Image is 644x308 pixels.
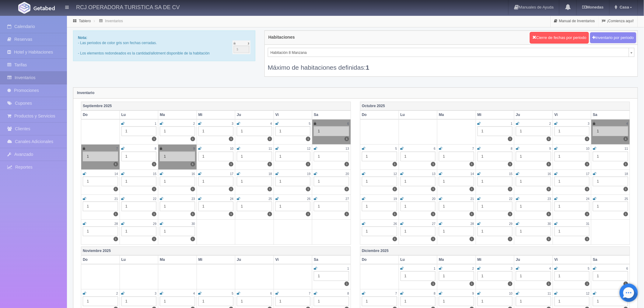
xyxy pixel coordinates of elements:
label: 1 [393,212,397,216]
div: 1 [555,126,590,136]
th: Vi [553,110,591,119]
div: 1 [362,201,397,211]
span: Casa [618,5,629,9]
small: 23 [191,197,195,201]
a: ¡Comienza aquí! [599,15,637,27]
div: 1 [121,177,157,186]
small: 2 [472,267,474,270]
small: 12 [307,147,310,150]
label: 1 [306,162,310,166]
div: 1 [439,226,474,236]
th: Do [360,110,399,119]
label: 1 [306,212,310,216]
label: 1 [431,212,436,216]
label: 1 [585,162,590,166]
div: 1 [593,152,628,161]
div: 1 [478,296,513,306]
small: 21 [114,197,118,201]
small: 26 [307,197,310,201]
th: Ju [235,110,274,119]
div: 1 [478,152,513,161]
label: 1 [268,187,272,191]
label: 1 [585,282,590,286]
small: 11 [548,292,551,295]
div: 1 [314,201,349,211]
div: 1 [275,201,311,211]
small: 4 [193,292,195,295]
div: 1 [275,126,311,136]
th: Do [360,255,399,264]
small: 7 [309,292,311,295]
th: Ju [514,110,553,119]
div: 1 [121,201,157,211]
div: 1 [362,177,397,186]
label: 1 [152,212,156,216]
small: 15 [153,172,156,176]
div: 1 [516,226,551,236]
th: Sa [312,255,351,264]
small: 5 [232,292,234,295]
small: 6 [270,292,272,295]
label: 1 [624,282,628,286]
div: 1 [439,152,474,161]
div: 1 [401,152,436,161]
small: 24 [230,197,233,201]
a: Habitación 8 Manzana [268,48,635,57]
th: Ju [514,255,553,264]
label: 1 [547,237,551,241]
label: 1 [393,162,397,166]
small: 2 [116,292,118,295]
label: 1 [191,212,195,216]
small: 16 [548,172,551,176]
label: 1 [152,162,156,166]
div: 1 [401,271,436,281]
small: 27 [432,222,436,226]
th: Vi [553,255,591,264]
th: Ju [235,255,274,264]
div: 1 [160,201,195,211]
div: 1 [362,226,397,236]
div: 1 [593,177,628,186]
label: 1 [470,162,474,166]
small: 29 [509,222,513,226]
label: 1 [431,162,436,166]
small: 26 [394,222,397,226]
a: Inventarios [105,19,123,23]
th: Mi [197,255,235,264]
small: 7 [472,147,474,150]
label: 1 [152,187,156,191]
small: 28 [471,222,474,226]
label: 1 [508,237,513,241]
div: 1 [362,296,397,306]
div: 1 [516,296,551,306]
label: 1 [431,282,436,286]
div: 1 [237,177,272,186]
div: 1 [555,271,590,281]
th: Lu [399,255,437,264]
small: 1 [347,267,349,270]
small: 21 [471,197,474,201]
div: 1 [83,296,118,306]
th: Mi [476,110,514,119]
div: 1 [160,177,195,186]
label: 1 [345,137,349,141]
small: 20 [432,197,436,201]
small: 3 [588,122,590,125]
th: Sa [591,255,630,264]
div: 1 [555,152,590,161]
label: 1 [470,212,474,216]
div: 1 [160,296,195,306]
label: 1 [345,282,349,286]
small: 4 [549,267,551,270]
div: 1 [83,201,118,211]
div: 1 [593,126,628,136]
label: 1 [470,187,474,191]
small: 10 [586,147,590,150]
a: Manual de Inventarios [551,15,598,27]
small: 1 [155,122,156,125]
div: 1 [478,226,513,236]
small: 1 [434,267,436,270]
label: 1 [547,187,551,191]
small: 7 [395,292,397,295]
div: 1 [237,126,272,136]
